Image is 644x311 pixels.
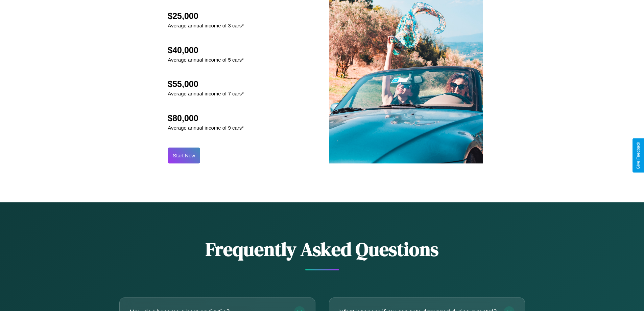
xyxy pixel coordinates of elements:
[168,79,244,89] h2: $55,000
[119,236,525,262] h2: Frequently Asked Questions
[168,123,244,132] p: Average annual income of 9 cars*
[168,11,244,21] h2: $25,000
[168,55,244,64] p: Average annual income of 5 cars*
[168,45,244,55] h2: $40,000
[168,113,244,123] h2: $80,000
[168,21,244,30] p: Average annual income of 3 cars*
[636,142,641,169] div: Give Feedback
[168,89,244,98] p: Average annual income of 7 cars*
[168,148,200,163] button: Start Now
